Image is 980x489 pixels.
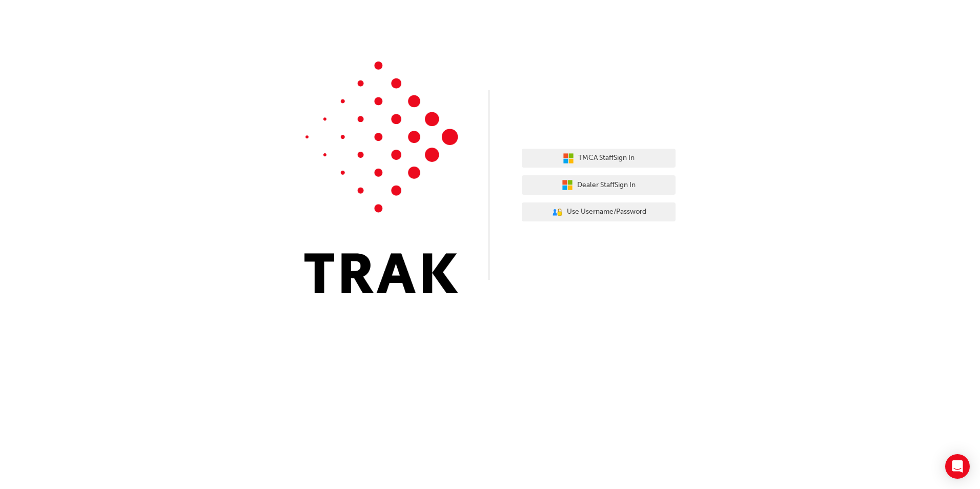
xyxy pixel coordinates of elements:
div: Open Intercom Messenger [945,454,970,479]
button: Dealer StaffSign In [522,175,676,195]
span: TMCA Staff Sign In [578,152,635,164]
span: Dealer Staff Sign In [577,179,636,191]
img: Trak [304,62,458,293]
span: Use Username/Password [567,206,646,218]
button: Use Username/Password [522,202,676,222]
button: TMCA StaffSign In [522,149,676,168]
